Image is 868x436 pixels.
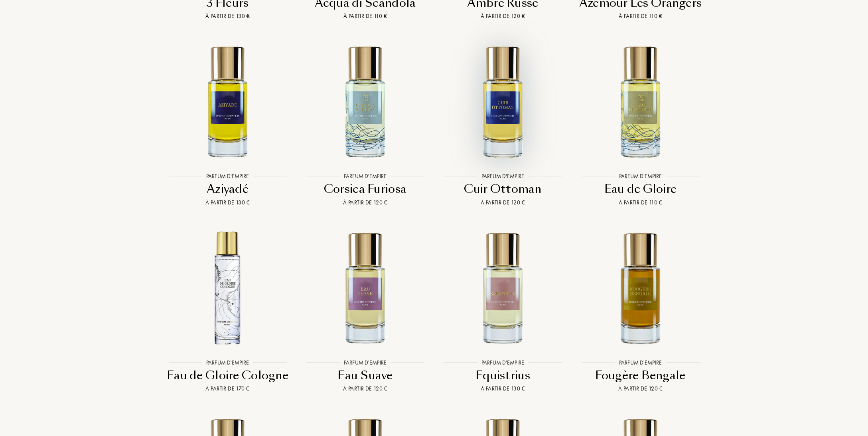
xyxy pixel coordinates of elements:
[162,181,293,197] div: Aziyadé
[300,384,431,393] div: À partir de 120 €
[441,39,565,163] img: Cuir Ottoman Parfum D Empire
[434,217,572,403] a: Equistrius Parfum D EmpireParfum d'EmpireEquistriusÀ partir de 130 €
[578,39,702,163] img: Eau de Gloire Parfum D Empire
[572,217,709,403] a: Fougère Bengale Parfum D EmpireParfum d'EmpireFougère BengaleÀ partir de 120 €
[162,368,293,383] div: Eau de Gloire Cologne
[300,198,431,207] div: À partir de 120 €
[477,172,528,180] div: Parfum d'Empire
[437,198,568,207] div: À partir de 120 €
[166,226,290,350] img: Eau de Gloire Cologne Parfum D Empire
[437,12,568,20] div: À partir de 120 €
[296,217,434,403] a: Eau Suave Parfum D EmpireParfum d'EmpireEau SuaveÀ partir de 120 €
[477,358,528,367] div: Parfum d'Empire
[575,181,706,197] div: Eau de Gloire
[159,217,296,403] a: Eau de Gloire Cologne Parfum D EmpireParfum d'EmpireEau de Gloire CologneÀ partir de 170 €
[575,384,706,393] div: À partir de 120 €
[303,39,427,163] img: Corsica Furiosa Parfum D Empire
[437,181,568,197] div: Cuir Ottoman
[300,368,431,383] div: Eau Suave
[296,30,434,217] a: Corsica Furiosa Parfum D EmpireParfum d'EmpireCorsica FuriosaÀ partir de 120 €
[202,358,253,367] div: Parfum d'Empire
[615,172,666,180] div: Parfum d'Empire
[578,226,702,350] img: Fougère Bengale Parfum D Empire
[162,384,293,393] div: À partir de 170 €
[615,358,666,367] div: Parfum d'Empire
[166,39,290,163] img: Aziyadé Parfum D Empire
[159,30,296,217] a: Aziyadé Parfum D EmpireParfum d'EmpireAziyadéÀ partir de 130 €
[441,226,565,350] img: Equistrius Parfum D Empire
[434,30,572,217] a: Cuir Ottoman Parfum D EmpireParfum d'EmpireCuir OttomanÀ partir de 120 €
[340,172,391,180] div: Parfum d'Empire
[575,368,706,383] div: Fougère Bengale
[162,12,293,20] div: À partir de 130 €
[303,226,427,350] img: Eau Suave Parfum D Empire
[572,30,709,217] a: Eau de Gloire Parfum D EmpireParfum d'EmpireEau de GloireÀ partir de 110 €
[437,368,568,383] div: Equistrius
[575,12,706,20] div: À partir de 110 €
[202,172,253,180] div: Parfum d'Empire
[340,358,391,367] div: Parfum d'Empire
[162,198,293,207] div: À partir de 130 €
[300,181,431,197] div: Corsica Furiosa
[575,198,706,207] div: À partir de 110 €
[437,384,568,393] div: À partir de 130 €
[300,12,431,20] div: À partir de 110 €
